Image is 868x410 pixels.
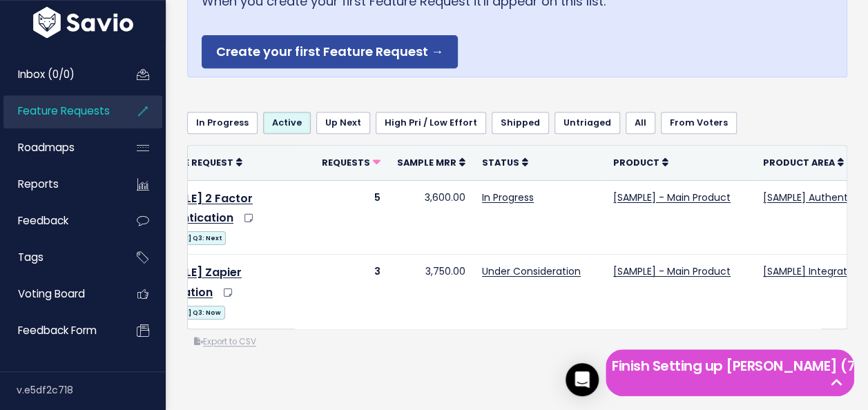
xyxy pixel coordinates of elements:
td: 3 [314,255,389,329]
a: Feedback [3,205,115,237]
a: In Progress [482,191,534,204]
a: Tags [3,242,115,273]
span: Status [482,157,519,168]
a: Up Next [316,112,370,134]
a: Roadmaps [3,132,115,164]
ul: Filter feature requests [187,112,847,134]
a: Export to CSV [194,336,256,347]
a: Active [263,112,311,134]
a: Untriaged [554,112,620,134]
a: Status [482,155,528,169]
a: From Voters [661,112,737,134]
a: Feature Requests [3,95,115,127]
span: Reports [18,177,59,191]
a: [SAMPLE] Zapier Integration [149,264,242,300]
h5: Finish Setting up [PERSON_NAME] (7 left) [612,355,848,376]
span: Voting Board [18,286,85,301]
a: [SAMPLE] - Main Product [613,191,731,204]
a: Product Area [763,155,844,169]
span: [SAMPLE] Q3: Now [149,306,225,320]
a: [SAMPLE] 2 Factor Authentication [149,191,253,226]
span: Sample MRR [397,157,456,168]
div: v.e5df2c718 [17,372,166,408]
a: Sample MRR [397,155,465,169]
a: [SAMPLE] Q3: Next [149,228,226,246]
a: Product [613,155,668,169]
span: Product Area [763,157,835,168]
span: Product [613,157,659,168]
a: All [626,112,655,134]
a: [SAMPLE] Integrations [763,264,867,278]
span: Tags [18,250,44,264]
span: Feedback form [18,323,97,338]
div: Open Intercom Messenger [566,363,599,396]
a: [SAMPLE] Q3: Now [149,303,225,320]
a: Voting Board [3,278,115,310]
a: Feature Request [149,155,242,169]
a: Inbox (0/0) [3,59,115,90]
span: Feature Requests [18,104,110,118]
a: Shipped [492,112,549,134]
td: 3,600.00 [389,180,474,255]
a: Reports [3,168,115,200]
span: Feature Request [149,157,233,168]
a: Requests [322,155,380,169]
td: 3,750.00 [389,255,474,329]
span: Roadmaps [18,140,75,155]
img: logo-white.9d6f32f41409.svg [30,7,137,38]
a: In Progress [187,112,258,134]
span: Inbox (0/0) [18,67,75,81]
a: Under Consideration [482,264,581,278]
span: Requests [322,157,370,168]
span: [SAMPLE] Q3: Next [149,231,226,245]
span: Feedback [18,213,68,228]
td: 5 [314,180,389,255]
a: Feedback form [3,315,115,346]
a: Create your first Feature Request → [202,35,458,69]
a: High Pri / Low Effort [376,112,486,134]
a: [SAMPLE] - Main Product [613,264,731,278]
